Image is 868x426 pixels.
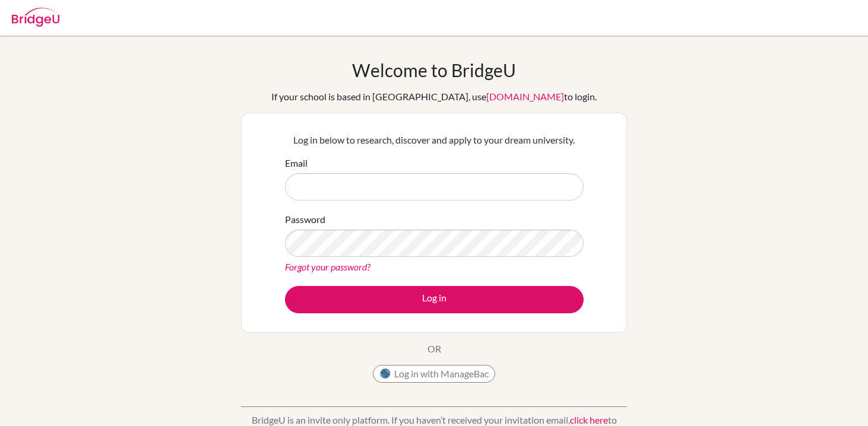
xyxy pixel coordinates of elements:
[285,156,308,170] label: Email
[285,212,325,227] label: Password
[271,90,597,104] div: If your school is based in [GEOGRAPHIC_DATA], use to login.
[352,59,516,81] h1: Welcome to BridgeU
[285,133,584,147] p: Log in below to research, discover and apply to your dream university.
[570,414,608,425] a: click here
[373,365,495,383] button: Log in with ManageBac
[12,8,59,27] img: Bridge-U
[285,286,584,313] button: Log in
[285,261,370,272] a: Forgot your password?
[486,91,564,102] a: [DOMAIN_NAME]
[427,342,441,356] p: OR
